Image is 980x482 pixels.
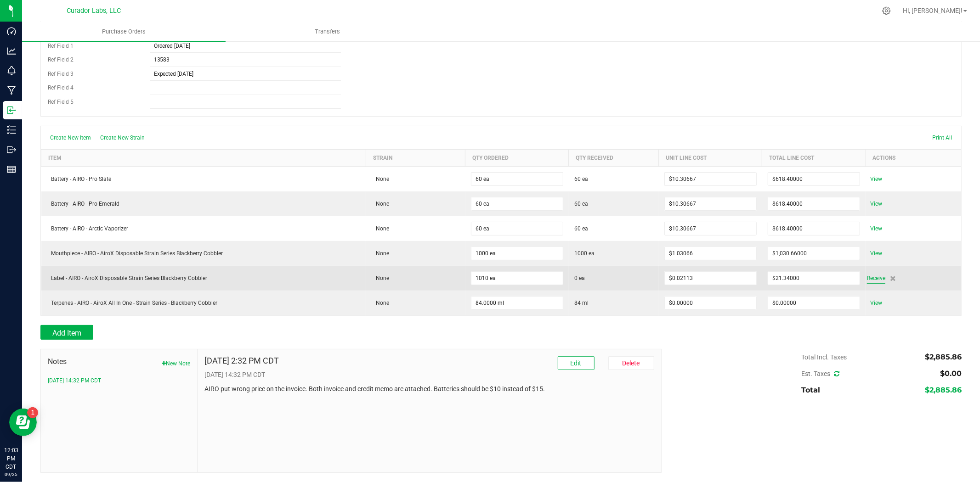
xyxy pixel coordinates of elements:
input: $0.00000 [768,222,860,235]
span: Create New Strain [100,135,145,141]
input: $0.00000 [768,173,860,185]
input: $0.00000 [665,197,756,210]
inline-svg: Inventory [7,125,16,135]
th: Unit Line Cost [659,150,762,167]
input: $0.00000 [768,297,860,309]
div: Label - AIRO - AiroX Disposable Strain Series Blackberry Cobbler [47,274,361,282]
span: Hi, [PERSON_NAME]! [903,7,963,14]
p: [DATE] 14:32 PM CDT [204,370,654,380]
span: View [867,297,885,308]
p: AIRO put wrong price on the invoice. Both invoice and credit memo are attached. Batteries should ... [204,384,654,394]
button: Add Item [40,325,93,340]
inline-svg: Outbound [7,145,16,154]
input: $0.00000 [768,247,860,260]
input: 0 ml [471,297,563,309]
input: 0 ea [471,272,563,285]
span: Est. Taxes [801,370,839,377]
inline-svg: Manufacturing [7,86,16,95]
span: Receive [867,273,885,284]
span: Add Item [52,329,81,337]
span: Total Incl. Taxes [801,353,847,361]
a: Transfers [226,22,429,41]
inline-svg: Monitoring [7,66,16,75]
iframe: Resource center unread badge [27,407,38,418]
input: $0.00000 [665,222,756,235]
span: 1000 ea [574,249,595,258]
input: $0.00000 [665,173,756,185]
span: None [371,300,389,306]
span: Transfers [302,28,352,36]
span: 84 ml [574,299,589,307]
span: 60 ea [574,224,588,233]
span: None [371,201,389,207]
h4: [DATE] 2:32 PM CDT [204,356,279,365]
span: Curador Labs, LLC [67,7,121,15]
span: $2,885.86 [925,353,962,361]
label: Ref Field 1 [48,39,74,53]
input: $0.00000 [665,272,756,285]
span: View [867,248,885,259]
iframe: Resource center [9,409,37,436]
label: Ref Field 2 [48,53,74,67]
th: Actions [866,150,961,167]
p: 12:03 PM CDT [4,446,18,471]
span: 0 ea [574,274,585,282]
input: 0 ea [471,222,563,235]
span: Delete [623,359,640,367]
p: 09/25 [4,471,18,478]
div: Terpenes - AIRO - AiroX All In One - Strain Series - Blackberry Cobbler [47,299,361,307]
label: Ref Field 3 [48,67,74,81]
span: Purchase Orders [90,28,158,36]
th: Qty Ordered [465,150,569,167]
button: Delete [608,356,654,370]
span: None [371,176,389,182]
span: None [371,275,389,281]
span: Edit [571,359,582,367]
button: New Note [162,359,190,368]
input: $0.00000 [768,197,860,210]
th: Total Line Cost [762,150,866,167]
button: Edit [558,356,595,370]
th: Strain [366,150,465,167]
span: None [371,250,389,257]
input: $0.00000 [665,247,756,260]
div: Mouthpiece - AIRO - AiroX Disposable Strain Series Blackberry Cobbler [47,249,361,258]
button: [DATE] 14:32 PM CDT [48,376,101,385]
input: 0 ea [471,173,563,185]
div: Battery - AIRO - Pro Slate [47,175,361,183]
label: Ref Field 4 [48,81,74,95]
span: 60 ea [574,200,588,208]
span: View [867,174,885,185]
label: Ref Field 5 [48,95,74,109]
span: $0.00 [940,369,962,378]
span: Create New Item [50,135,91,141]
span: Notes [48,356,190,367]
input: 0 ea [471,197,563,210]
span: Print All [932,135,952,141]
div: Battery - AIRO - Pro Emerald [47,200,361,208]
inline-svg: Analytics [7,46,16,56]
span: 60 ea [574,175,588,183]
span: View [867,198,885,209]
span: View [867,223,885,234]
inline-svg: Inbound [7,106,16,115]
inline-svg: Dashboard [7,27,16,36]
th: Qty Received [569,150,659,167]
input: $0.00000 [665,297,756,309]
a: Purchase Orders [22,22,226,41]
div: Manage settings [881,6,892,15]
input: 0 ea [471,247,563,260]
th: Item [41,150,366,167]
span: $2,885.86 [925,386,962,394]
div: Battery - AIRO - Arctic Vaporizer [47,224,361,233]
span: Total [801,386,820,394]
span: None [371,225,389,232]
inline-svg: Reports [7,165,16,174]
input: $0.00000 [768,272,860,285]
